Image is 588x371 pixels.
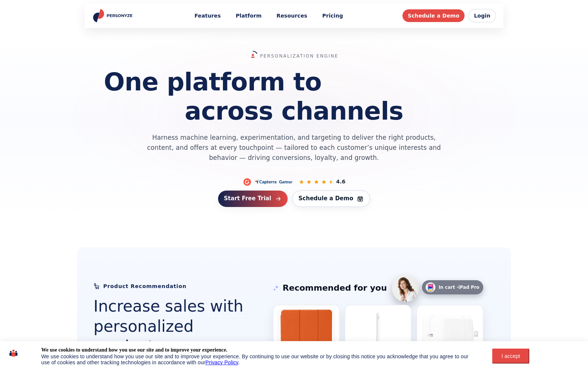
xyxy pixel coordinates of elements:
a: Schedule a Demo [402,9,465,22]
img: Trusted platforms [242,178,293,186]
button: I accept [492,349,529,364]
a: Pricing [317,9,348,23]
a: Privacy Policy [205,359,238,365]
a: Login [468,9,496,22]
p: Harness machine learning, experimentation, and targeting to deliver the right products, content, ... [140,133,448,163]
a: Start Free Trial [218,191,288,207]
div: Visitor avatar [392,275,419,302]
div: We use cookies to understand how you use our site and to improve your experience. [41,347,227,353]
button: Resources [271,9,312,23]
a: Platform [230,9,267,23]
span: Personalization Engine [249,53,339,59]
div: Items in cart [422,280,483,294]
span: Start Free Trial [224,196,272,201]
img: Personyze [92,9,135,22]
header: Personyze site header [85,4,503,28]
nav: Main menu [189,9,348,23]
button: Features [189,9,226,23]
h4: Recommended for you [283,283,387,293]
span: across channels [79,98,509,124]
span: Schedule a Demo [298,196,353,201]
a: Schedule a Demo [292,191,370,207]
div: Social proof [79,178,509,186]
a: Personyze home [92,9,135,22]
span: One platform to [104,69,322,95]
p: Product Recommendation [103,283,187,289]
img: icon [9,347,17,359]
span: 4.6 [336,178,346,186]
div: We use cookies to understand how you use our site and to improve your experience. By continuing t... [41,353,475,365]
span: In cart · [438,285,479,290]
div: I accept [497,353,524,359]
strong: iPad Pro [458,285,479,290]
